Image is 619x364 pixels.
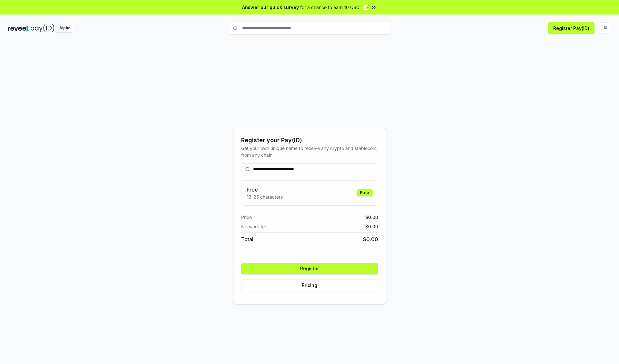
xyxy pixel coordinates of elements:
[241,145,378,158] div: Get your own unique name to receive any crypto and stablecoin, from any chain
[357,189,373,196] div: Free
[548,22,594,34] button: Register Pay(ID)
[241,214,252,221] span: Price
[241,280,378,291] button: Pricing
[247,186,283,193] h3: Free
[365,223,378,230] span: $ 0.00
[365,214,378,221] span: $ 0.00
[300,4,369,11] span: for a chance to earn 10 USDT 📝
[241,136,378,145] div: Register your Pay(ID)
[241,263,378,274] button: Register
[56,24,74,32] div: Alpha
[241,235,253,243] span: Total
[242,4,299,11] span: Answer our quick survey
[363,235,378,243] span: $ 0.00
[241,223,267,230] span: Network fee
[31,24,54,32] img: pay_id
[247,193,283,200] p: 13-25 characters
[8,24,29,32] img: reveel_dark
